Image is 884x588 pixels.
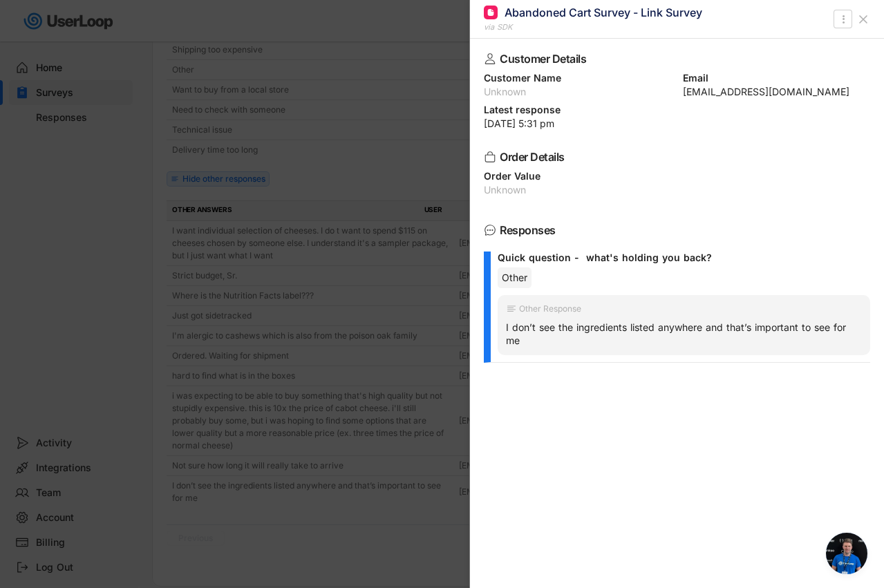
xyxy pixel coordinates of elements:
[484,21,494,33] div: via
[500,151,848,162] div: Order Details
[683,73,871,83] div: Email
[497,21,512,33] div: SDK
[683,87,871,97] div: [EMAIL_ADDRESS][DOMAIN_NAME]
[519,305,581,313] div: Other Response
[506,321,862,346] div: I don’t see the ingredients listed anywhere and that’s important to see for me
[836,11,850,28] button: 
[498,267,532,288] div: Other
[498,252,859,264] div: Quick question - what's holding you back?
[484,87,672,97] div: Unknown
[484,119,870,129] div: [DATE] 5:31 pm
[842,12,845,26] text: 
[484,185,870,195] div: Unknown
[500,53,848,64] div: Customer Details
[505,5,702,20] div: Abandoned Cart Survey - Link Survey
[500,225,848,236] div: Responses
[826,533,867,574] a: Open chat
[484,171,870,181] div: Order Value
[484,105,870,115] div: Latest response
[484,73,672,83] div: Customer Name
